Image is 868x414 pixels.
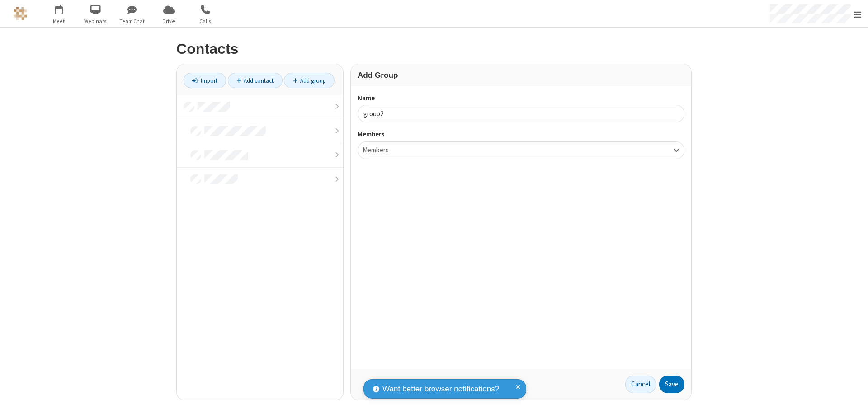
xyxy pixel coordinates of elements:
[625,376,656,394] a: Cancel
[358,71,684,80] h3: Add Group
[176,41,692,57] h2: Contacts
[79,17,113,25] span: Webinars
[14,7,27,20] img: QA Selenium DO NOT DELETE OR CHANGE
[659,376,684,394] button: Save
[184,73,226,88] a: Import
[382,383,499,395] span: Want better browser notifications?
[228,73,283,88] a: Add contact
[284,73,335,88] a: Add group
[152,17,186,25] span: Drive
[42,17,76,25] span: Meet
[358,129,684,140] label: Members
[115,17,149,25] span: Team Chat
[845,390,861,408] iframe: Chat
[189,17,222,25] span: Calls
[358,93,684,103] label: Name
[358,105,684,122] input: Name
